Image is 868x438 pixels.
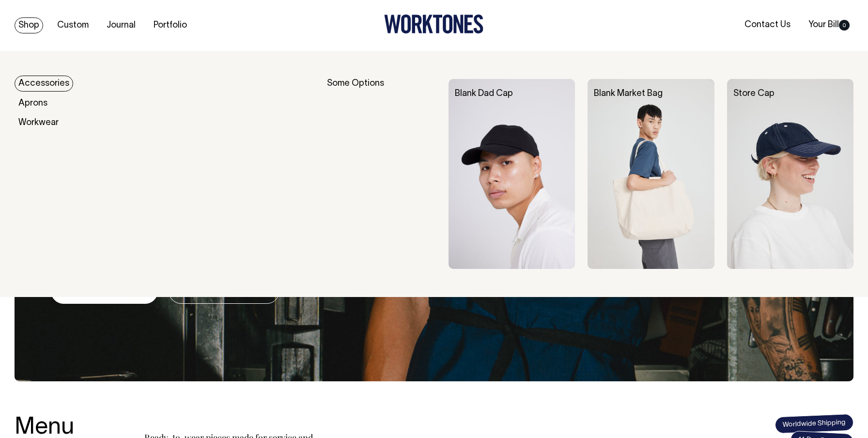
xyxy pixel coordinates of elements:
[449,79,575,269] img: Blank Dad Cap
[588,79,714,269] img: Blank Market Bag
[455,90,513,98] a: Blank Dad Cap
[594,90,663,98] a: Blank Market Bag
[15,95,51,111] a: Aprons
[839,20,850,31] span: 0
[53,17,93,33] a: Custom
[150,17,191,33] a: Portfolio
[15,17,43,33] a: Shop
[15,115,62,131] a: Workwear
[805,17,853,33] a: Your Bill0
[775,413,853,434] span: Worldwide Shipping
[733,90,775,98] a: Store Cap
[15,76,73,92] a: Accessories
[741,17,794,33] a: Contact Us
[103,17,139,33] a: Journal
[327,79,436,269] div: Some Options
[727,79,853,269] img: Store Cap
